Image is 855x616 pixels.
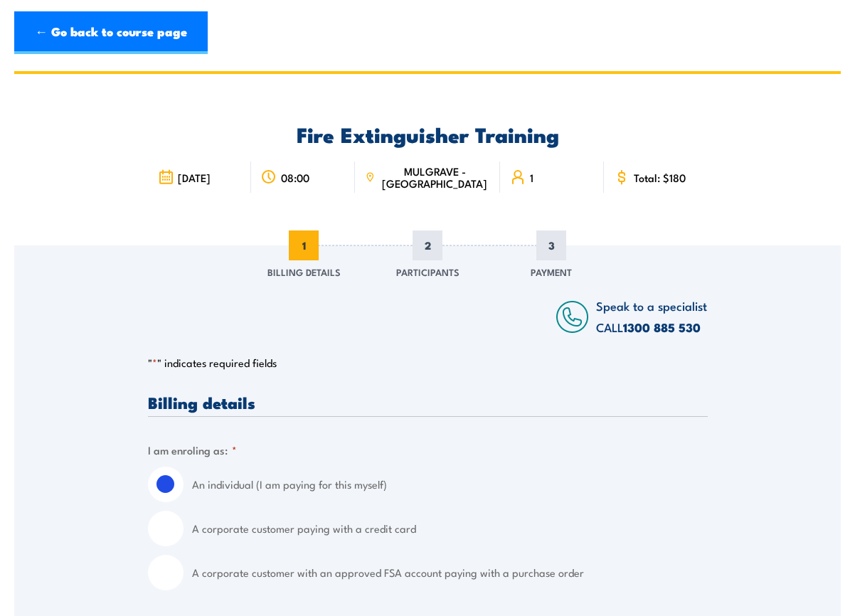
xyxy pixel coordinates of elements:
[634,171,686,184] span: Total: $180
[596,297,707,336] span: Speak to a specialist CALL
[192,511,708,546] label: A corporate customer paying with a credit card
[396,265,460,279] span: Participants
[530,171,533,184] span: 1
[289,230,319,260] span: 1
[531,265,572,279] span: Payment
[413,230,442,260] span: 2
[281,171,309,184] span: 08:00
[623,318,701,336] a: 1300 885 530
[192,467,708,502] label: An individual (I am paying for this myself)
[178,171,211,184] span: [DATE]
[14,11,208,54] a: ← Go back to course page
[536,230,566,260] span: 3
[148,394,708,410] h3: Billing details
[148,356,708,370] p: " " indicates required fields
[379,165,490,189] span: MULGRAVE - [GEOGRAPHIC_DATA]
[148,124,708,143] h2: Fire Extinguisher Training
[192,555,708,590] label: A corporate customer with an approved FSA account paying with a purchase order
[267,265,341,279] span: Billing Details
[148,442,237,458] legend: I am enroling as:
